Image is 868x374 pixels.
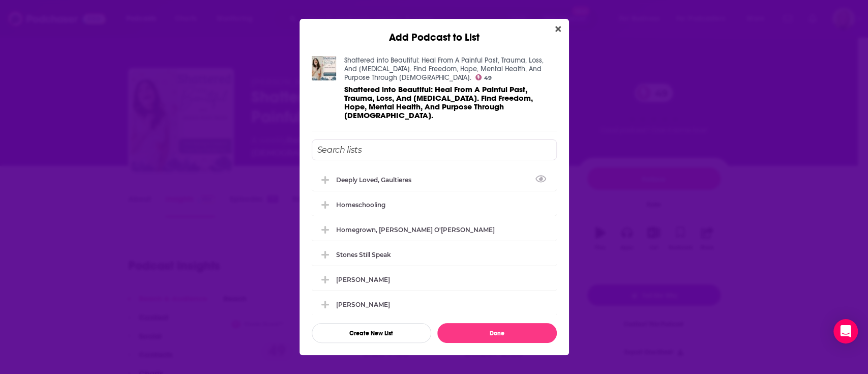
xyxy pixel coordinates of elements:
[312,293,557,315] div: Portia Preston
[336,226,495,234] div: Homegrown, [PERSON_NAME] O'[PERSON_NAME]
[344,85,557,120] a: Shattered into Beautiful: Heal From A Painful Past, Trauma, Loss, And Depression. Find Freedom, H...
[312,139,557,343] div: Add Podcast To List
[344,56,544,82] a: Shattered into Beautiful: Heal From A Painful Past, Trauma, Loss, And Depression. Find Freedom, H...
[336,251,391,258] div: Stones Still Speak
[312,323,431,343] button: Create New List
[312,268,557,291] div: Portia Preston
[312,218,557,241] div: Homegrown, Amber O'Neal Johnston
[833,319,858,343] div: Open Intercom Messenger
[475,74,492,80] a: 49
[312,56,336,80] img: Shattered into Beautiful: Heal From A Painful Past, Trauma, Loss, And Depression. Find Freedom, H...
[312,139,557,160] input: Search lists
[336,276,390,283] div: [PERSON_NAME]
[312,168,557,191] div: Deeply Loved, Gaultieres
[437,323,557,343] button: Done
[551,23,565,36] button: Close
[300,19,569,44] div: Add Podcast to List
[344,84,533,120] span: Shattered into Beautiful: Heal From A Painful Past, Trauma, Loss, And [MEDICAL_DATA]. Find Freedo...
[411,182,417,183] button: View Link
[336,301,390,308] div: [PERSON_NAME]
[312,243,557,266] div: Stones Still Speak
[312,193,557,216] div: Homeschooling
[484,76,492,80] span: 49
[336,176,417,184] div: Deeply Loved, Gaultieres
[336,201,385,209] div: Homeschooling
